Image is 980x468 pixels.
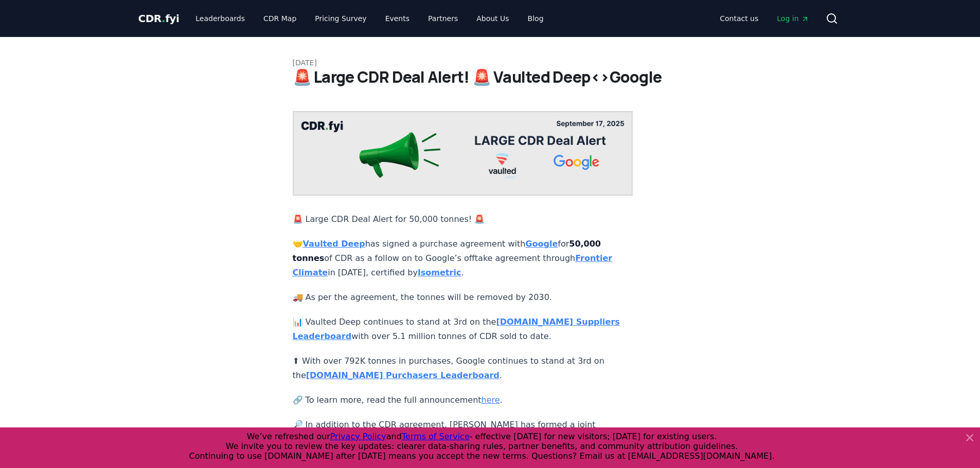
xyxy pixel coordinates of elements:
[293,418,633,461] p: 🔎 In addition to the CDR agreement, [PERSON_NAME] has formed a joint initiative with Google and I...
[293,58,688,68] p: [DATE]
[306,370,500,380] a: [DOMAIN_NAME] Purchasers Leaderboard
[162,12,165,25] span: .
[293,290,633,305] p: 🚚 As per the agreement, the tonnes will be removed by 2030.
[187,9,551,28] nav: Main
[187,9,253,28] a: Leaderboards
[377,9,418,28] a: Events
[293,237,633,280] p: 🤝 has signed a purchase agreement with for of CDR as a follow on to Google’s offtake agreement th...
[293,68,688,86] h1: 🚨 Large CDR Deal Alert! 🚨 Vaulted Deep<>Google
[293,393,633,407] p: 🔗 To learn more, read the full announcement .
[293,111,633,196] img: blog post image
[482,395,500,405] a: here
[418,268,461,277] a: Isometric
[525,239,558,249] a: Google
[293,212,633,227] p: 🚨 Large CDR Deal Alert for 50,000 tonnes! 🚨
[138,12,180,25] span: CDR fyi
[468,9,517,28] a: About Us
[711,9,767,28] a: Contact us
[307,9,375,28] a: Pricing Survey
[255,9,305,28] a: CDR Map
[293,315,633,344] p: 📊 Vaulted Deep continues to stand at 3rd on the with over 5.1 million tonnes of CDR sold to date.
[303,239,365,249] a: Vaulted Deep
[711,9,817,28] nav: Main
[138,11,180,26] a: CDR.fyi
[520,9,552,28] a: Blog
[777,13,809,24] span: Log in
[293,354,633,383] p: ⬆ With over 792K tonnes in purchases, Google continues to stand at 3rd on the .
[769,9,817,28] a: Log in
[420,9,466,28] a: Partners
